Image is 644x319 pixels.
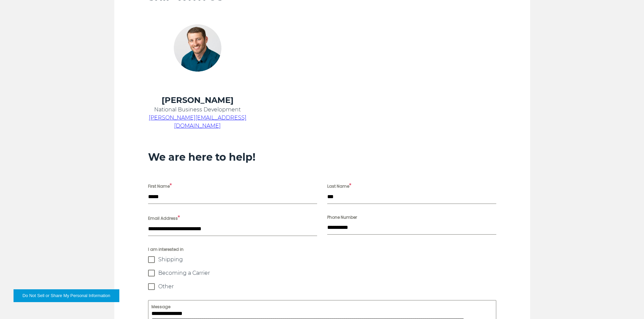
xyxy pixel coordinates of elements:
[158,283,174,290] span: Other
[148,151,496,164] h3: We are here to help!
[148,246,496,253] span: I am interested in
[148,256,496,263] label: Shipping
[148,270,496,276] label: Becoming a Carrier
[158,270,210,276] span: Becoming a Carrier
[158,256,183,263] span: Shipping
[148,95,247,106] h4: [PERSON_NAME]
[149,114,246,129] a: [PERSON_NAME][EMAIL_ADDRESS][DOMAIN_NAME]
[148,283,496,290] label: Other
[148,106,247,114] p: National Business Development
[14,289,119,302] button: Do Not Sell or Share My Personal Information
